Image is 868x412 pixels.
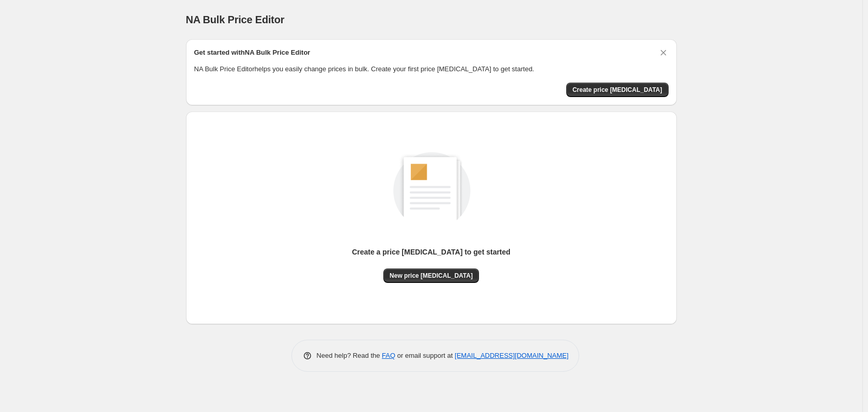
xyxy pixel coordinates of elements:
button: Dismiss card [658,47,669,58]
span: Create price [MEDICAL_DATA] [572,86,662,94]
span: or email support at [395,352,455,359]
span: Need help? Read the [317,352,382,359]
a: FAQ [382,352,395,359]
span: NA Bulk Price Editor [186,14,285,25]
span: New price [MEDICAL_DATA] [390,272,473,280]
button: New price [MEDICAL_DATA] [383,268,479,283]
p: NA Bulk Price Editor helps you easily change prices in bulk. Create your first price [MEDICAL_DAT... [194,64,669,74]
a: [EMAIL_ADDRESS][DOMAIN_NAME] [455,352,568,359]
h2: Get started with NA Bulk Price Editor [194,47,311,58]
p: Create a price [MEDICAL_DATA] to get started [352,247,510,257]
button: Create price change job [566,83,669,97]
